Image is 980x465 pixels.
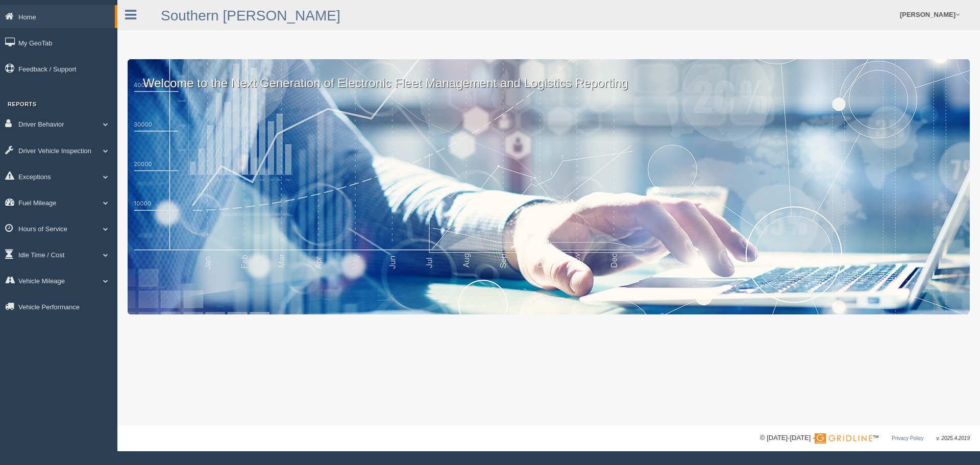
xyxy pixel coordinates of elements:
[937,435,970,441] span: v. 2025.4.2019
[161,8,340,23] a: Southern [PERSON_NAME]
[128,59,970,92] p: Welcome to the Next Generation of Electronic Fleet Management and Logistics Reporting
[760,433,970,444] div: © [DATE]-[DATE] - ™
[892,435,923,441] a: Privacy Policy
[815,433,872,444] img: Gridline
